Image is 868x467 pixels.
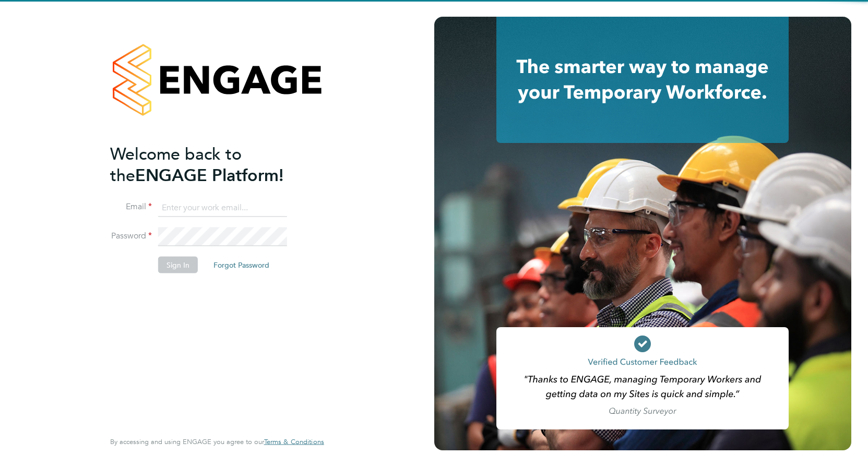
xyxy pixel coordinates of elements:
span: Welcome back to the [110,143,242,185]
a: Terms & Conditions [264,438,324,446]
button: Sign In [158,257,198,273]
label: Password [110,231,152,242]
input: Enter your work email... [158,198,287,217]
label: Email [110,201,152,212]
button: Forgot Password [205,257,278,273]
h2: ENGAGE Platform! [110,143,314,186]
span: By accessing and using ENGAGE you agree to our [110,437,324,446]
